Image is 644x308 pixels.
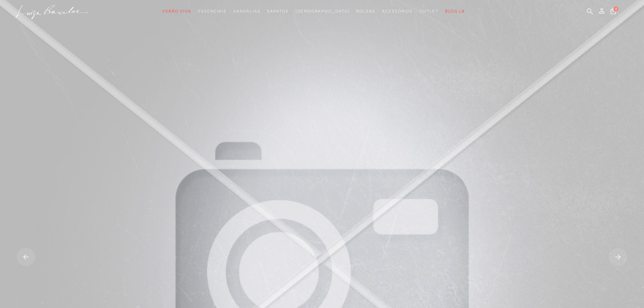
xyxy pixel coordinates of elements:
a: categoryNavScreenReaderText [420,5,438,18]
a: BLOG LB [445,5,465,18]
span: Sapatos [267,9,288,14]
a: categoryNavScreenReaderText [267,5,288,18]
span: Sandálias [233,9,260,14]
a: categoryNavScreenReaderText [382,5,413,18]
span: Essenciais [198,9,226,14]
span: Bolsas [356,9,375,14]
span: [DEMOGRAPHIC_DATA] [295,9,350,14]
span: BLOG LB [445,9,465,14]
a: categoryNavScreenReaderText [356,5,375,18]
a: noSubCategoriesText [295,5,350,18]
span: Verão Viva [162,9,191,14]
a: categoryNavScreenReaderText [233,5,260,18]
span: Acessórios [382,9,413,14]
a: categoryNavScreenReaderText [162,5,191,18]
span: 0 [614,7,618,11]
button: 0 [609,7,618,17]
span: Outlet [420,9,438,14]
a: categoryNavScreenReaderText [198,5,226,18]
